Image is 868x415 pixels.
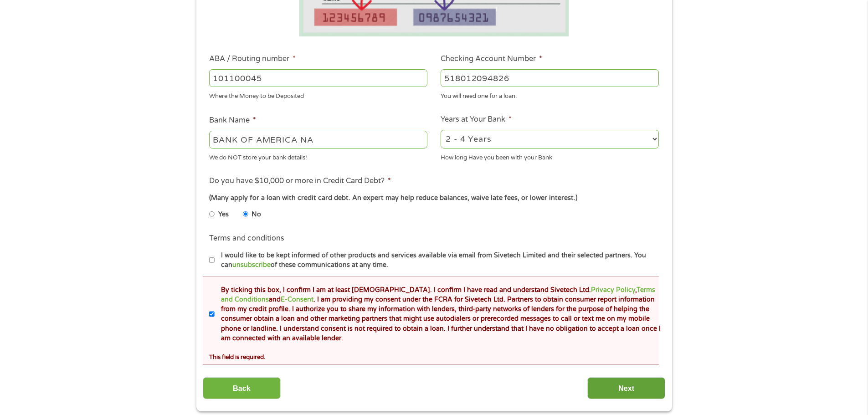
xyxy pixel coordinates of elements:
[587,377,665,400] input: Next
[209,176,391,186] label: Do you have $10,000 or more in Credit Card Debt?
[215,251,662,270] label: I would like to be kept informed of other products and services available via email from Sivetech...
[281,296,313,303] a: E-Consent
[209,150,427,162] div: We do NOT store your bank details!
[221,286,655,303] a: Terms and Conditions
[209,54,296,64] label: ABA / Routing number
[232,261,271,269] a: unsubscribe
[209,349,658,362] div: This field is required.
[209,69,427,87] input: 263177916
[441,150,659,162] div: How long Have you been with your Bank
[252,210,261,220] label: No
[441,88,659,101] div: You will need one for a loan.
[203,377,281,400] input: Back
[441,69,659,87] input: 345634636
[209,193,658,203] div: (Many apply for a loan with credit card debt. An expert may help reduce balances, waive late fees...
[215,285,662,343] label: By ticking this box, I confirm I am at least [DEMOGRAPHIC_DATA]. I confirm I have read and unders...
[218,210,229,220] label: Yes
[209,88,427,101] div: Where the Money to be Deposited
[209,116,256,125] label: Bank Name
[441,54,542,64] label: Checking Account Number
[441,115,512,124] label: Years at Your Bank
[591,286,635,294] a: Privacy Policy
[209,234,284,243] label: Terms and conditions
